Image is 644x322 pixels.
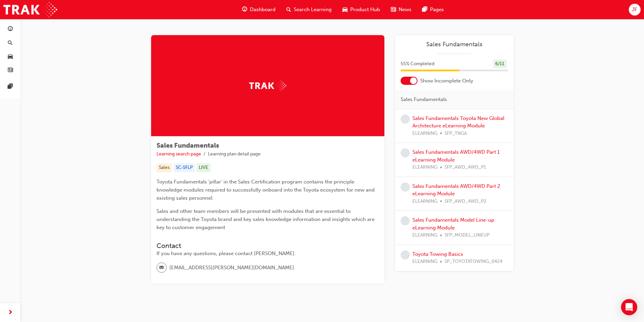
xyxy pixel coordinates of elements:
span: learningRecordVerb_NONE-icon [401,216,410,225]
span: pages-icon [8,84,13,90]
span: Sales and other team members will be presented with modules that are essential to understanding t... [157,208,376,230]
span: SP_TOYOTATOWING_0424 [445,258,502,266]
div: SC-SFLP [173,163,195,172]
span: learningRecordVerb_NONE-icon [401,115,410,124]
div: If you have any questions, please contact [PERSON_NAME]. [157,250,379,257]
img: Trak [3,2,57,17]
span: search-icon [286,5,291,14]
span: Product Hub [350,6,380,14]
span: search-icon [8,40,13,46]
div: LIVE [196,163,211,172]
a: search-iconSearch Learning [281,3,337,17]
span: 55 % Completed [401,60,434,68]
span: learningRecordVerb_NONE-icon [401,148,410,157]
span: Sales Fundamentals [157,142,219,149]
span: email-icon [159,264,164,272]
a: pages-iconPages [417,3,449,17]
span: ELEARNING [412,231,437,239]
span: SFP_AWD_4WD_P1 [445,164,486,171]
span: News [399,6,411,14]
span: Toyota Fundamentals 'pillar' in the Sales Certification program contains the principle knowledge ... [157,179,376,201]
li: Learning plan detail page [208,150,261,158]
span: learningRecordVerb_NONE-icon [401,182,410,192]
a: Sales Fundamentals AWD/4WD Part 2 eLearning Module [412,183,500,197]
button: JF [629,4,641,16]
h3: Contact [157,242,379,250]
span: next-icon [8,308,13,317]
a: Sales Fundamentals Model Line-up eLearning Module [412,217,494,231]
a: Sales Fundamentals [401,41,508,48]
span: pages-icon [422,5,427,14]
span: learningRecordVerb_NONE-icon [401,250,410,259]
span: SFP_MODEL_LINEUP [445,231,490,239]
span: JF [632,6,637,14]
span: Dashboard [250,6,276,14]
span: guage-icon [8,26,13,32]
span: SFP_AWD_4WD_P2 [445,198,486,205]
a: Sales Fundamentals Toyota New Global Architecture eLearning Module [412,115,504,129]
span: SFP_TNGA [445,130,467,138]
a: news-iconNews [385,3,417,17]
div: Sales [157,163,172,172]
a: Learning search page [157,151,201,157]
span: Show Incomplete Only [420,77,473,85]
img: Trak [249,80,286,91]
div: 6 / 11 [493,59,507,69]
span: news-icon [391,5,396,14]
span: Sales Fundamentals [401,96,447,103]
span: news-icon [8,68,13,74]
span: ELEARNING [412,258,437,266]
span: guage-icon [242,5,247,14]
span: [EMAIL_ADDRESS][PERSON_NAME][DOMAIN_NAME] [169,264,294,272]
span: ELEARNING [412,198,437,205]
div: Open Intercom Messenger [621,299,637,315]
span: Search Learning [294,6,332,14]
span: car-icon [342,5,348,14]
a: Toyota Towing Basics [412,251,463,257]
a: Sales Fundamentals AWD/4WD Part 1 eLearning Module [412,149,500,163]
span: Pages [430,6,444,14]
span: ELEARNING [412,130,437,138]
a: car-iconProduct Hub [337,3,385,17]
span: car-icon [8,54,13,60]
a: guage-iconDashboard [237,3,281,17]
span: ELEARNING [412,164,437,171]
